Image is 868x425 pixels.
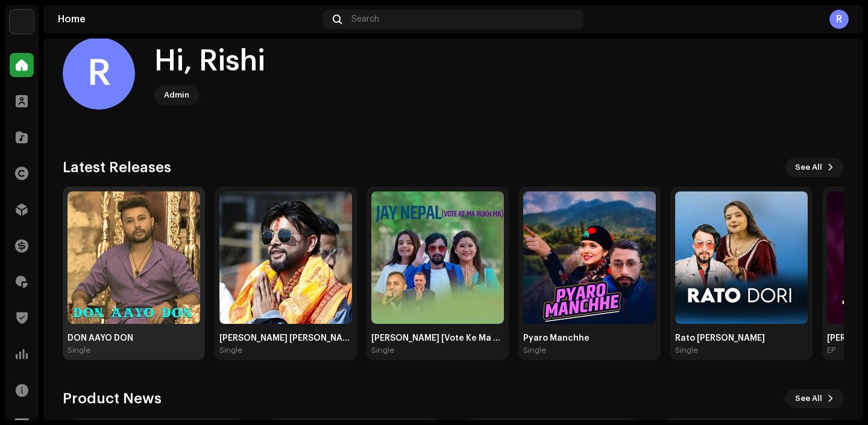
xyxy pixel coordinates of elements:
[68,346,90,355] div: Single
[795,155,822,179] span: See All
[219,191,352,324] img: 0f84da9b-4966-4ef8-9f91-409b0d03aa45
[523,333,656,343] div: Pyaro Manchhe
[785,158,844,177] button: See All
[68,333,200,343] div: DON AAYO DON
[371,333,504,343] div: [PERSON_NAME] [Vote Ke Ma Rukh Ma]
[164,88,189,102] div: Admin
[523,346,546,355] div: Single
[795,386,822,411] span: See All
[827,346,835,355] div: EP
[63,389,162,408] h3: Product News
[154,42,265,81] div: Hi, Rishi
[371,191,504,324] img: 687fb3f4-c920-4fab-a232-ebc6b8cc036b
[371,346,394,355] div: Single
[675,191,808,324] img: 0586cc22-2e68-4622-a8bc-e17d4ba8eb20
[675,346,698,355] div: Single
[219,346,242,355] div: Single
[63,158,171,177] h3: Latest Releases
[785,389,844,408] button: See All
[68,191,200,324] img: e4bf94a4-7817-4f38-93c6-3641ef249a44
[351,14,379,24] span: Search
[675,333,808,343] div: Rato [PERSON_NAME]
[829,10,849,29] div: R
[523,191,656,324] img: f468d005-7a6d-4d89-970d-ec2d539be48c
[219,333,352,343] div: [PERSON_NAME] [PERSON_NAME] Chha Dherai
[63,37,135,110] div: R
[58,14,318,24] div: Home
[10,10,34,34] img: bc4c4277-71b2-49c5-abdf-ca4e9d31f9c1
